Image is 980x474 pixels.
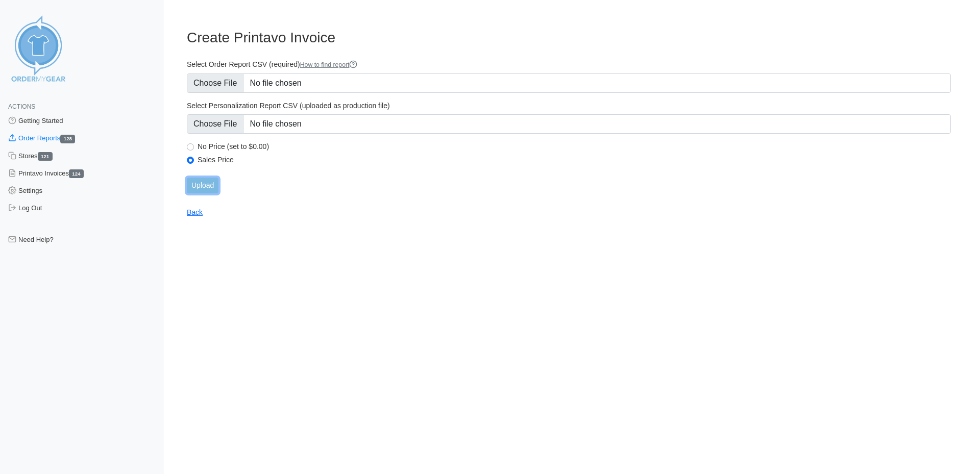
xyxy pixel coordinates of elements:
span: Actions [8,103,35,110]
label: Select Personalization Report CSV (uploaded as production file) [187,101,951,110]
a: How to find report [300,61,358,68]
label: No Price (set to $0.00) [198,142,951,151]
span: 121 [38,152,53,161]
span: 124 [69,169,84,178]
label: Select Order Report CSV (required) [187,60,951,69]
h3: Create Printavo Invoice [187,29,951,46]
input: Upload [187,178,218,193]
label: Sales Price [198,155,951,164]
span: 128 [60,135,75,143]
a: Back [187,208,203,216]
